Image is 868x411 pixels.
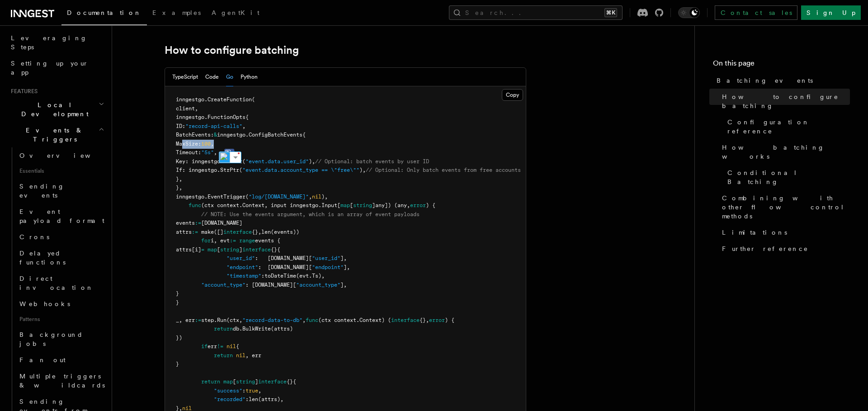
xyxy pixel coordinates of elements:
[242,123,245,129] span: ,
[239,237,255,244] span: range
[147,3,206,24] a: Examples
[195,220,201,226] span: :=
[176,114,249,120] span: inngestgo.FunctionOpts{
[201,141,211,147] span: 100
[176,96,208,103] span: inngestgo.
[201,149,214,156] span: "5s"
[7,55,106,80] a: Setting up your app
[19,331,83,347] span: Background jobs
[321,194,328,200] span: ),
[271,326,293,332] span: (attrs)
[359,167,366,173] span: ),
[718,190,850,224] a: Combining with other flow control methods
[214,149,217,156] span: ,
[350,202,353,208] span: [
[722,228,787,237] span: Limitations
[223,229,252,235] span: interface
[226,255,255,261] span: "user_id"
[176,246,201,253] span: attrs[i]
[189,202,201,208] span: func
[715,5,797,20] a: Contact sales
[19,233,49,241] span: Crons
[16,312,106,326] span: Patterns
[7,100,99,118] span: Local Development
[176,176,182,182] span: },
[309,158,315,165] span: ),
[19,250,66,266] span: Delayed functions
[214,396,245,402] span: "recorded"
[340,255,347,261] span: ],
[176,290,179,297] span: }
[16,296,106,312] a: Webhooks
[201,229,214,235] span: make
[426,202,435,208] span: ) {
[19,373,105,389] span: Multiple triggers & wildcards
[176,361,179,367] span: }
[261,273,264,279] span: :
[212,9,259,16] span: AgentKit
[245,194,249,200] span: (
[217,246,220,253] span: [
[242,246,271,253] span: interface
[16,270,106,296] a: Direct invocation
[176,123,185,129] span: ID:
[604,8,617,17] kbd: ⌘K
[208,246,217,253] span: map
[296,282,340,288] span: "account_type"
[217,132,306,138] span: inngestgo.ConfigBatchEvents{
[445,317,454,323] span: ) {
[195,317,201,323] span: :=
[176,167,220,173] span: If: inngestgo.
[420,317,429,323] span: {},
[249,194,309,200] span: "log/[DOMAIN_NAME]"
[318,317,391,323] span: (ctx context.Context) (
[176,299,179,306] span: }
[258,378,287,385] span: interface
[255,255,312,261] span: : [DOMAIN_NAME][
[201,237,211,244] span: for
[252,229,261,235] span: {},
[16,245,106,270] a: Delayed functions
[727,168,850,186] span: Conditional Batching
[296,273,325,279] span: (evt.Ts),
[801,5,861,20] a: Sign Up
[722,194,850,221] span: Combining with other flow control methods
[258,264,312,270] span: : [DOMAIN_NAME][
[245,282,296,288] span: : [DOMAIN_NAME][
[172,68,198,86] button: TypeScript
[67,9,142,16] span: Documentation
[722,143,850,161] span: How batching works
[176,317,195,323] span: _, err
[217,343,223,350] span: !=
[245,396,249,402] span: :
[214,229,223,235] span: ([]
[226,264,258,270] span: "endpoint"
[185,123,242,129] span: "record-api-calls"
[255,378,258,385] span: ]
[429,317,445,323] span: error
[19,300,70,307] span: Webhooks
[249,396,258,402] span: len
[722,244,808,253] span: Further reference
[16,352,106,368] a: Fan out
[410,202,426,208] span: error
[19,152,113,159] span: Overview
[176,132,214,138] span: BatchEvents:
[302,317,306,323] span: ,
[727,118,850,136] span: Configuration reference
[217,317,226,323] span: Run
[239,246,242,253] span: ]
[233,378,236,385] span: [
[11,34,87,51] span: Leveraging Steps
[220,167,239,173] span: StrPtr
[201,317,217,323] span: step.
[176,141,201,147] span: MaxSize:
[19,275,94,291] span: Direct invocation
[7,88,38,95] span: Features
[192,229,198,235] span: :=
[176,194,208,200] span: inngestgo.
[312,264,344,270] span: "endpoint"
[252,96,255,103] span: (
[7,122,106,147] button: Events & Triggers
[718,241,850,257] a: Further reference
